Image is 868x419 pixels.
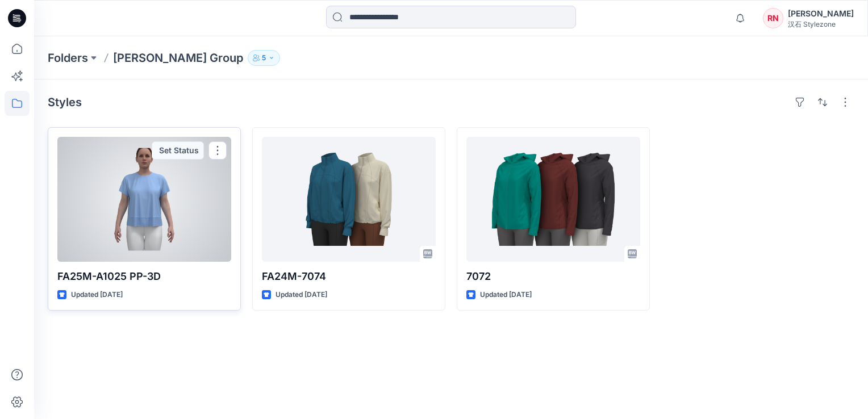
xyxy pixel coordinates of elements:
[276,289,327,301] p: Updated [DATE]
[788,20,854,30] div: 汉石 Stylezone
[262,269,436,284] p: FA24M-7074
[57,137,231,262] a: FA25M-A1025 PP-3D
[113,50,243,66] p: [PERSON_NAME] Group
[262,52,266,64] p: 5
[48,50,88,66] a: Folders
[466,137,640,262] a: 7072
[48,95,82,109] h4: Styles
[57,269,231,284] p: FA25M-A1025 PP-3D
[248,50,280,66] button: 5
[262,137,436,262] a: FA24M-7074
[788,7,854,20] div: [PERSON_NAME]
[480,289,532,301] p: Updated [DATE]
[466,269,640,284] p: 7072
[763,8,783,28] div: RN
[71,289,123,301] p: Updated [DATE]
